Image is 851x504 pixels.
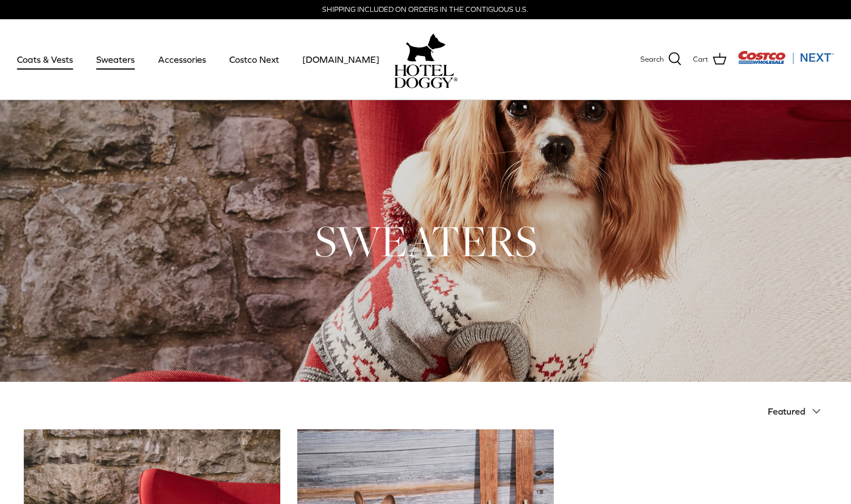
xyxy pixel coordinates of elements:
span: Cart [693,54,708,66]
span: Search [640,54,664,66]
img: hoteldoggycom [394,64,457,88]
button: Featured [768,399,828,424]
span: Featured [768,406,805,416]
a: hoteldoggy.com hoteldoggycom [394,31,457,88]
a: Accessories [148,40,216,79]
a: Search [640,52,682,67]
img: hoteldoggy.com [406,31,446,64]
a: Visit Costco Next [738,58,834,66]
h1: SWEATERS [24,213,828,269]
a: Coats & Vests [7,40,83,79]
a: Cart [693,52,726,67]
a: Costco Next [219,40,289,79]
a: Sweaters [86,40,145,79]
a: [DOMAIN_NAME] [292,40,390,79]
img: Costco Next [738,50,834,64]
